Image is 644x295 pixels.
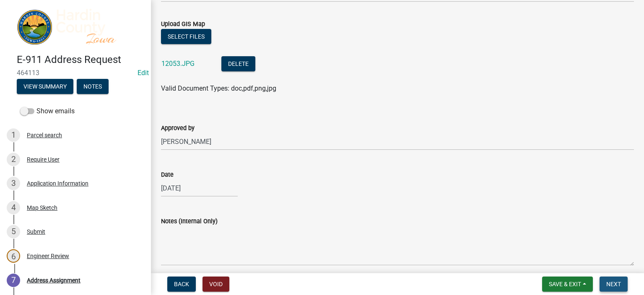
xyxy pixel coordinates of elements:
span: Save & Exit [549,281,581,287]
div: Require User [27,157,60,162]
img: Hardin County, Iowa [17,9,138,45]
button: View Summary [17,79,73,94]
a: 12053.JPG [161,60,195,68]
h4: E-911 Address Request [17,54,144,66]
label: Notes (Internal Only) [161,219,218,225]
button: Notes [77,79,109,94]
button: Next [600,277,628,292]
button: Back [167,277,196,292]
div: Application Information [27,180,88,186]
input: mm/dd/yyyy [161,180,238,197]
div: 1 [7,128,20,142]
div: Engineer Review [27,253,69,259]
div: 7 [7,274,20,287]
wm-modal-confirm: Notes [77,84,109,91]
button: Delete [221,56,255,71]
div: 3 [7,177,20,190]
div: 6 [7,249,20,263]
button: Select files [161,29,211,44]
div: 2 [7,153,20,166]
span: Valid Document Types: doc,pdf,png,jpg [161,84,276,92]
div: Address Assignment [27,277,80,283]
wm-modal-confirm: Edit Application Number [138,69,149,77]
label: Approved by [161,125,195,131]
div: Map Sketch [27,205,57,211]
button: Save & Exit [542,277,593,292]
div: 5 [7,225,20,238]
div: 4 [7,201,20,214]
button: Void [203,277,229,292]
span: Next [606,281,621,287]
div: Parcel search [27,132,62,138]
a: Edit [138,69,149,77]
span: Back [174,281,189,287]
label: Upload GIS Map [161,21,205,27]
wm-modal-confirm: Delete Document [221,60,255,68]
label: Show emails [20,106,75,116]
label: Date [161,172,174,178]
div: Submit [27,229,45,235]
wm-modal-confirm: Summary [17,84,73,91]
span: 464113 [17,69,134,77]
